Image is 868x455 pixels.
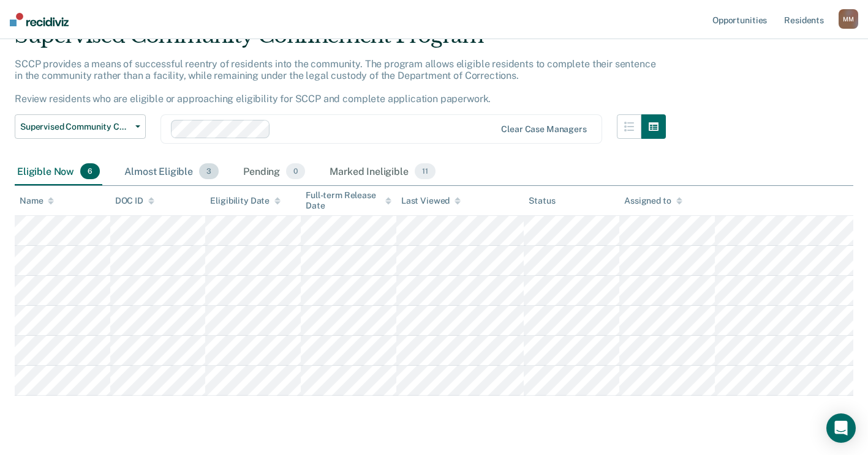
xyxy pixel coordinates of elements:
div: Almost Eligible3 [122,158,221,185]
div: Open Intercom Messenger [826,413,856,443]
span: 6 [80,163,100,179]
span: 3 [199,163,219,179]
div: Status [529,196,555,206]
span: Supervised Community Confinement Program [20,122,130,132]
div: Pending0 [241,158,308,185]
div: Eligibility Date [210,196,281,206]
p: SCCP provides a means of successful reentry of residents into the community. The program allows e... [15,58,655,105]
div: Marked Ineligible11 [327,158,437,185]
span: 11 [415,163,436,179]
div: Eligible Now6 [15,158,102,185]
div: DOC ID [115,196,154,206]
div: Full-term Release Date [306,190,391,211]
div: M M [839,9,858,29]
div: Last Viewed [401,196,461,206]
span: 0 [286,163,305,179]
button: MM [839,9,858,29]
img: Recidiviz [10,13,69,26]
div: Assigned to [624,196,682,206]
div: Supervised Community Confinement Program [15,23,666,58]
div: Name [20,196,54,206]
div: Clear case managers [501,124,586,135]
button: Supervised Community Confinement Program [15,114,146,139]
